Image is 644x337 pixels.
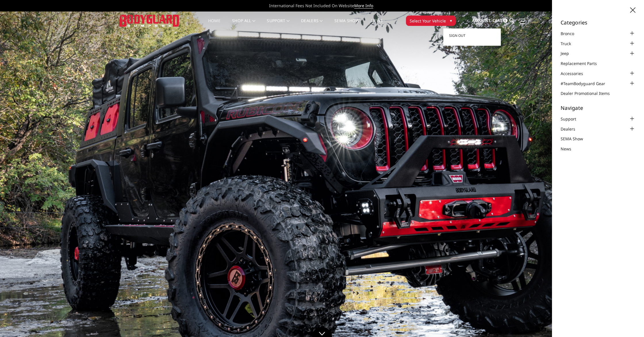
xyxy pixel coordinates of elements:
button: Select Your Vehicle [406,16,456,26]
a: Bronco [561,30,581,37]
span: Select Your Vehicle [410,18,446,24]
a: Dealer Promotional Items [561,90,617,96]
a: SEMA Show [334,19,359,30]
a: More Info [354,3,373,9]
a: SEMA Show [561,136,590,142]
h5: Categories [561,20,635,25]
a: Home [208,19,221,30]
a: Support [267,19,290,30]
span: Sign out [449,33,465,38]
a: #TeamBodyguard Gear [561,81,612,87]
a: Cart 0 [492,13,507,28]
span: ▾ [450,18,452,24]
span: Cart [492,18,502,23]
span: Account [472,18,490,23]
span: 0 [503,18,507,23]
a: Truck [561,41,578,47]
h5: Navigate [561,105,635,110]
iframe: Chat Widget [615,309,644,337]
a: Dealers [561,126,582,132]
a: Dealers [301,19,323,30]
img: BODYGUARD BUMPERS [119,15,180,26]
a: News [371,19,383,30]
a: News [561,146,578,152]
a: Accessories [561,70,590,76]
a: Jeep [561,50,576,56]
a: Support [561,116,583,122]
a: Account [472,13,490,28]
a: shop all [232,19,255,30]
a: Replacement Parts [561,60,604,66]
a: Click to Down [312,327,332,337]
a: Sign out [449,31,495,40]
